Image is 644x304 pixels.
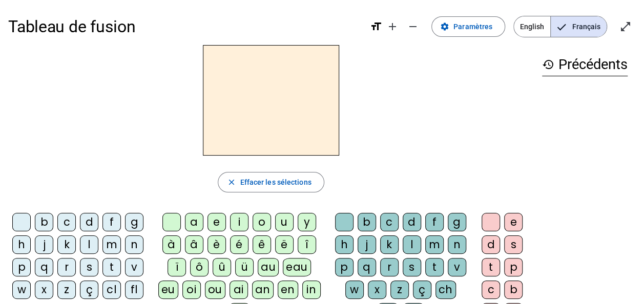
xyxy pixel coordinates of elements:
[230,280,248,299] div: ai
[226,178,236,187] mat-icon: close
[298,235,316,254] div: î
[482,280,500,299] div: c
[358,258,376,276] div: q
[205,280,225,299] div: ou
[431,16,505,37] button: Paramètres
[125,258,143,276] div: v
[253,235,271,254] div: ê
[345,280,364,299] div: w
[407,20,419,33] mat-icon: remove
[382,16,403,37] button: Augmenter la taille de la police
[386,20,399,33] mat-icon: add
[158,280,178,299] div: eu
[12,280,31,299] div: w
[168,258,186,276] div: ï
[413,280,431,299] div: ç
[448,258,466,276] div: v
[207,235,226,254] div: è
[213,258,231,276] div: û
[80,213,98,231] div: d
[253,213,271,231] div: o
[125,280,143,299] div: fl
[370,20,382,33] mat-icon: format_size
[207,213,226,231] div: e
[80,235,98,254] div: l
[403,235,421,254] div: l
[102,235,121,254] div: m
[102,280,121,299] div: cl
[453,20,492,33] span: Paramètres
[218,172,324,192] button: Effacer les sélections
[615,16,636,37] button: Entrer en plein écran
[425,235,444,254] div: m
[504,213,523,231] div: e
[542,58,554,71] mat-icon: history
[80,280,98,299] div: ç
[358,213,376,231] div: b
[230,213,248,231] div: i
[390,280,409,299] div: z
[57,258,76,276] div: r
[283,258,311,276] div: eau
[258,258,279,276] div: au
[425,258,444,276] div: t
[235,258,254,276] div: ü
[102,258,121,276] div: t
[240,176,311,188] span: Effacer les sélections
[482,258,500,276] div: t
[57,235,76,254] div: k
[125,235,143,254] div: n
[380,258,399,276] div: r
[368,280,386,299] div: x
[335,235,354,254] div: h
[182,280,201,299] div: oi
[162,235,181,254] div: à
[403,213,421,231] div: d
[425,213,444,231] div: f
[335,258,354,276] div: p
[448,235,466,254] div: n
[514,16,550,37] span: English
[275,235,294,254] div: ë
[185,235,203,254] div: â
[275,213,294,231] div: u
[12,258,31,276] div: p
[504,235,523,254] div: s
[35,235,53,254] div: j
[440,22,449,31] mat-icon: settings
[57,213,76,231] div: c
[57,280,76,299] div: z
[190,258,209,276] div: ô
[482,235,500,254] div: d
[380,235,399,254] div: k
[380,213,399,231] div: c
[298,213,316,231] div: y
[403,16,423,37] button: Diminuer la taille de la police
[551,16,607,37] span: Français
[278,280,298,299] div: en
[513,16,607,37] mat-button-toggle-group: Language selection
[435,280,456,299] div: ch
[403,258,421,276] div: s
[448,213,466,231] div: g
[102,213,121,231] div: f
[542,53,628,76] h3: Précédents
[125,213,143,231] div: g
[230,235,248,254] div: é
[302,280,321,299] div: in
[504,280,523,299] div: b
[80,258,98,276] div: s
[619,20,632,33] mat-icon: open_in_full
[252,280,274,299] div: an
[35,258,53,276] div: q
[358,235,376,254] div: j
[35,280,53,299] div: x
[185,213,203,231] div: a
[504,258,523,276] div: p
[8,10,362,43] h1: Tableau de fusion
[12,235,31,254] div: h
[35,213,53,231] div: b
